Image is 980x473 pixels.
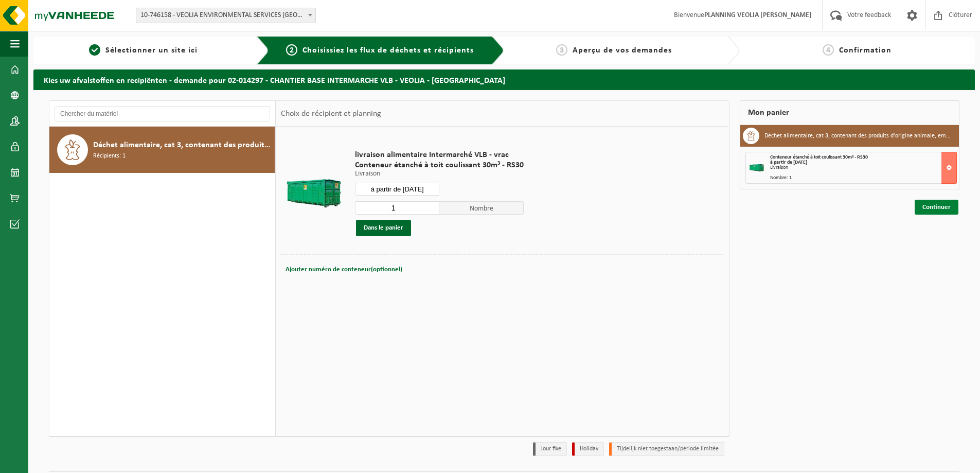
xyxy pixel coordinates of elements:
[355,170,524,178] p: Livraison
[915,200,958,215] a: Continuer
[33,69,975,90] h2: Kies uw afvalstoffen en recipiënten - demande pour 02-014297 - CHANTIER BASE INTERMARCHE VLB - VE...
[55,106,270,121] input: Chercher du matériel
[770,154,868,160] span: Conteneur étanché à toit coulissant 30m³ - RS30
[770,160,807,165] strong: à partir de [DATE]
[573,46,672,55] span: Aperçu de vos demandes
[839,46,892,55] span: Confirmation
[136,8,316,23] span: 10-746158 - VEOLIA ENVIRONMENTAL SERVICES WALLONIE - GRÂCE-HOLLOGNE
[49,127,275,173] button: Déchet alimentaire, cat 3, contenant des produits d'origine animale, emballage synthétique Récipi...
[740,100,960,125] div: Mon panier
[355,183,439,196] input: Sélectionnez date
[356,220,411,236] button: Dans le panier
[439,201,524,215] span: Nombre
[355,160,524,170] span: Conteneur étanché à toit coulissant 30m³ - RS30
[105,46,198,55] span: Sélectionner un site ici
[770,176,957,181] div: Nombre: 1
[284,262,403,277] button: Ajouter numéro de conteneur(optionnel)
[764,128,952,144] h3: Déchet alimentaire, cat 3, contenant des produits d'origine animale, emballage synthétique
[609,442,724,456] li: Tijdelijk niet toegestaan/période limitée
[533,442,567,456] li: Jour fixe
[556,44,567,56] span: 3
[286,44,297,56] span: 2
[286,266,402,273] span: Ajouter numéro de conteneur(optionnel)
[704,11,812,19] strong: PLANNING VEOLIA [PERSON_NAME]
[39,44,248,57] a: 1Sélectionner un site ici
[302,46,474,55] span: Choisissiez les flux de déchets et récipients
[770,165,957,170] div: Livraison
[136,8,315,23] span: 10-746158 - VEOLIA ENVIRONMENTAL SERVICES WALLONIE - GRÂCE-HOLLOGNE
[823,44,834,56] span: 4
[276,101,386,127] div: Choix de récipient et planning
[93,139,272,151] span: Déchet alimentaire, cat 3, contenant des produits d'origine animale, emballage synthétique
[355,150,524,160] span: livraison alimentaire Intermarché VLB - vrac
[89,44,100,56] span: 1
[93,151,126,161] span: Récipients: 1
[572,442,604,456] li: Holiday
